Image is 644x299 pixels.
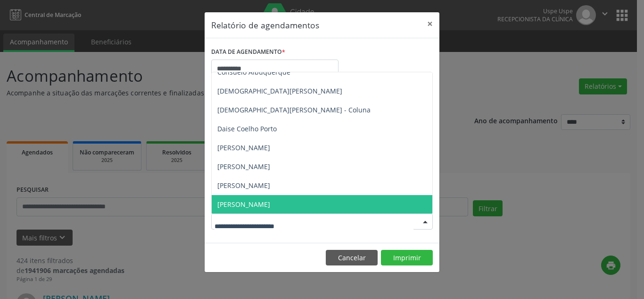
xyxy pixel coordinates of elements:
[217,105,371,114] span: [DEMOGRAPHIC_DATA][PERSON_NAME] - Coluna
[381,250,433,266] button: Imprimir
[217,68,290,77] span: Consuelo Albuquerque
[211,19,319,31] h5: Relatório de agendamentos
[217,181,270,190] span: [PERSON_NAME]
[326,250,378,266] button: Cancelar
[217,200,270,209] span: [PERSON_NAME]
[211,45,285,60] label: DATA DE AGENDAMENTO
[217,124,277,133] span: Daise Coelho Porto
[421,12,439,35] button: Close
[217,86,342,95] span: [DEMOGRAPHIC_DATA][PERSON_NAME]
[217,143,270,152] span: [PERSON_NAME]
[217,162,270,171] span: [PERSON_NAME]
